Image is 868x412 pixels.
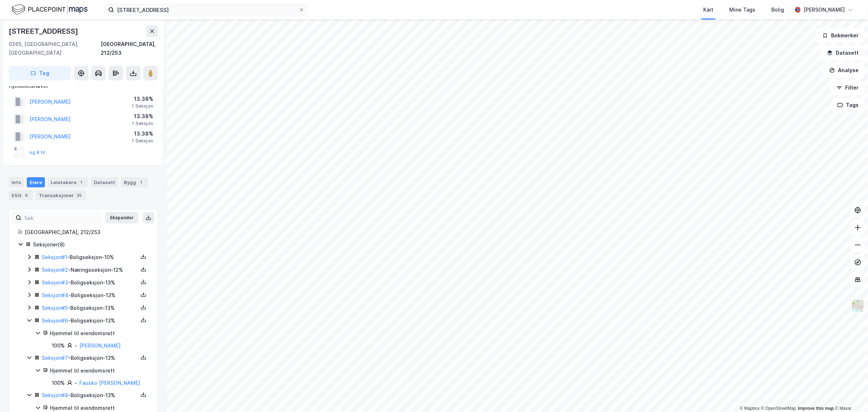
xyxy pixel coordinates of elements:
div: - Boligseksjon - 13% [42,304,138,312]
div: - [75,379,77,387]
button: Analyse [823,63,865,78]
div: Bygg [121,177,148,187]
div: 13.38% [132,129,153,138]
div: 13.38% [132,112,153,121]
div: [STREET_ADDRESS] [9,25,80,37]
div: 1 Seksjon [132,138,153,144]
div: Kart [703,5,713,14]
div: Seksjoner ( 8 ) [33,240,149,249]
div: - Næringsseksjon - 12% [42,266,138,274]
a: Seksjon#7 [42,355,68,361]
div: Bolig [771,5,784,14]
a: [PERSON_NAME] [79,342,121,349]
button: Tags [831,98,865,112]
div: Hjemmel til eiendomsrett [50,329,149,338]
div: 1 [138,179,145,186]
button: Tag [9,66,71,80]
div: Hjemmel til eiendomsrett [50,366,149,375]
div: 0265, [GEOGRAPHIC_DATA], [GEOGRAPHIC_DATA] [9,40,101,57]
div: [GEOGRAPHIC_DATA], 212/253 [101,40,158,57]
div: - Boligseksjon - 13% [42,391,138,400]
div: - Boligseksjon - 13% [42,278,138,287]
div: 1 [78,179,85,186]
a: Seksjon#2 [42,267,68,273]
a: Seksjon#3 [42,279,68,286]
div: 100% [52,341,65,350]
div: Info [9,177,24,187]
a: Mapbox [740,406,760,411]
div: - Boligseksjon - 13% [42,316,138,325]
iframe: Chat Widget [832,377,868,412]
input: Søk på adresse, matrikkel, gårdeiere, leietakere eller personer [114,4,299,15]
div: 1 Seksjon [132,103,153,109]
a: Seksjon#5 [42,305,68,311]
div: Transaksjoner [36,190,86,200]
div: 6 [23,192,30,199]
div: 35 [75,192,83,199]
div: Eiere [27,177,45,187]
div: - [75,341,77,350]
button: Datasett [821,46,865,60]
div: 1 Seksjon [132,121,153,126]
input: Søk [21,212,101,223]
a: OpenStreetMap [761,406,796,411]
button: Filter [830,80,865,95]
div: ESG [9,190,33,200]
div: Leietakere [48,177,88,187]
button: Bokmerker [816,28,865,43]
a: Seksjon#8 [42,392,68,398]
div: 13.38% [132,95,153,103]
div: Mine Tags [729,5,755,14]
img: logo.f888ab2527a4732fd821a326f86c7f29.svg [12,3,88,16]
div: [PERSON_NAME] [804,5,845,14]
div: - Boligseksjon - 10% [42,253,138,262]
div: 100% [52,379,65,387]
img: Z [851,299,865,313]
a: Seksjon#6 [42,317,68,324]
div: - Boligseksjon - 13% [42,291,138,300]
a: Seksjon#1 [42,254,67,260]
a: Seksjon#4 [42,292,68,298]
a: Fausko [PERSON_NAME] [79,380,140,386]
div: Datasett [91,177,118,187]
button: Ekspander [105,212,138,224]
div: [GEOGRAPHIC_DATA], 212/253 [25,228,149,237]
div: - Boligseksjon - 13% [42,354,138,362]
a: Improve this map [798,406,834,411]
